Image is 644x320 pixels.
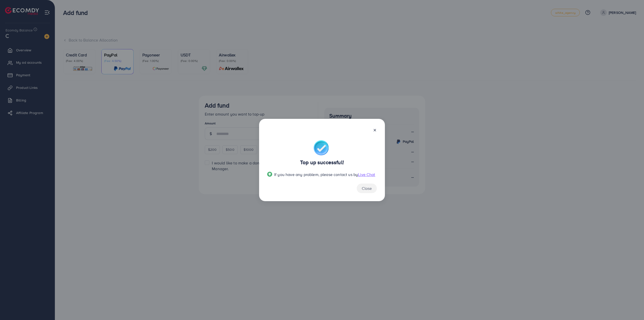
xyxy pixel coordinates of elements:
[357,184,377,193] button: Close
[623,297,640,316] iframe: Chat
[313,140,329,155] img: icon-success.1b13a254.png
[267,172,272,177] img: Popup guide
[300,159,344,166] h4: Top up successful!
[358,172,375,177] span: Live Chat
[274,172,358,177] span: If you have any problem, please contact us by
